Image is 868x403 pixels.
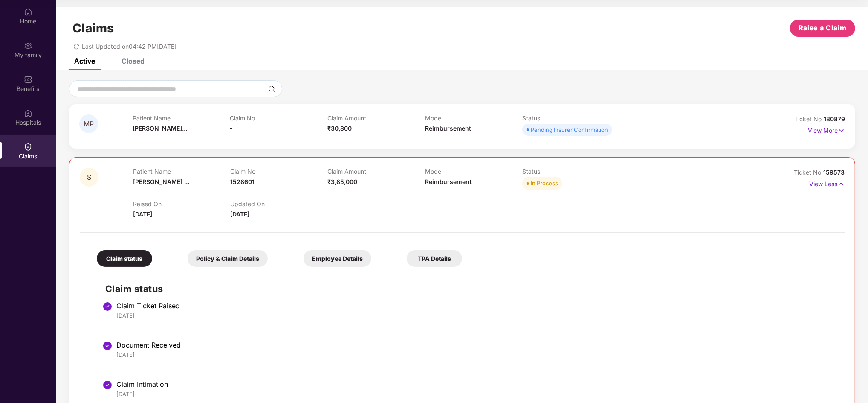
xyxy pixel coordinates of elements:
span: S [87,174,91,181]
span: Ticket No [794,169,823,176]
div: [DATE] [116,351,836,359]
span: Raise a Claim [799,23,847,33]
h2: Claim status [105,282,836,296]
p: Patient Name [133,114,230,122]
img: svg+xml;base64,PHN2ZyBpZD0iSG9tZSIgeG1sbnM9Imh0dHA6Ly93d3cudzMub3JnLzIwMDAvc3ZnIiB3aWR0aD0iMjAiIG... [24,8,32,16]
span: [DATE] [230,210,249,218]
img: svg+xml;base64,PHN2ZyBpZD0iU2VhcmNoLTMyeDMyIiB4bWxucz0iaHR0cDovL3d3dy53My5vcmcvMjAwMC9zdmciIHdpZH... [268,85,275,92]
div: [DATE] [116,312,836,319]
div: Active [74,57,95,65]
span: 159573 [823,169,845,176]
p: View Less [809,177,845,189]
h1: Claims [72,21,114,35]
p: View More [808,124,845,135]
p: Claim Amount [327,168,425,175]
div: Claim status [97,250,152,267]
div: Claim Ticket Raised [116,301,836,310]
p: Updated On [230,200,327,207]
p: Patient Name [133,168,230,175]
p: Claim No [230,114,327,122]
span: [PERSON_NAME]... [133,125,187,132]
span: Last Updated on 04:42 PM[DATE] [82,43,176,50]
img: svg+xml;base64,PHN2ZyBpZD0iU3RlcC1Eb25lLTMyeDMyIiB4bWxucz0iaHR0cDovL3d3dy53My5vcmcvMjAwMC9zdmciIH... [102,380,113,390]
span: Reimbursement [425,178,472,185]
div: In Process [531,179,558,187]
p: Claim Amount [327,114,425,122]
span: Reimbursement [425,125,472,132]
div: Pending Insurer Confirmation [531,126,608,134]
span: redo [73,43,79,50]
img: svg+xml;base64,PHN2ZyB4bWxucz0iaHR0cDovL3d3dy53My5vcmcvMjAwMC9zdmciIHdpZHRoPSIxNyIgaGVpZ2h0PSIxNy... [837,179,845,189]
div: Policy & Claim Details [188,250,268,267]
span: 1528601 [230,178,255,185]
span: MP [84,120,94,128]
p: Raised On [133,200,230,207]
div: Claim Intimation [116,380,836,388]
p: Status [522,114,620,122]
div: Document Received [116,341,836,349]
img: svg+xml;base64,PHN2ZyB4bWxucz0iaHR0cDovL3d3dy53My5vcmcvMjAwMC9zdmciIHdpZHRoPSIxNyIgaGVpZ2h0PSIxNy... [838,126,845,135]
span: ₹30,800 [327,125,352,132]
img: svg+xml;base64,PHN2ZyBpZD0iQmVuZWZpdHMiIHhtbG5zPSJodHRwOi8vd3d3LnczLm9yZy8yMDAwL3N2ZyIgd2lkdGg9Ij... [24,75,32,84]
div: Employee Details [304,250,371,267]
span: [DATE] [133,210,152,218]
p: Claim No [230,168,327,175]
img: svg+xml;base64,PHN2ZyBpZD0iU3RlcC1Eb25lLTMyeDMyIiB4bWxucz0iaHR0cDovL3d3dy53My5vcmcvMjAwMC9zdmciIH... [102,341,113,351]
div: Closed [122,57,145,65]
p: Mode [425,114,523,122]
span: ₹3,85,000 [327,178,357,185]
img: svg+xml;base64,PHN2ZyBpZD0iSG9zcGl0YWxzIiB4bWxucz0iaHR0cDovL3d3dy53My5vcmcvMjAwMC9zdmciIHdpZHRoPS... [24,109,32,117]
div: TPA Details [407,250,462,267]
span: - [230,125,233,132]
img: svg+xml;base64,PHN2ZyBpZD0iU3RlcC1Eb25lLTMyeDMyIiB4bWxucz0iaHR0cDovL3d3dy53My5vcmcvMjAwMC9zdmciIH... [102,301,113,312]
span: 180879 [824,115,845,123]
p: Mode [425,168,522,175]
div: [DATE] [116,390,836,398]
span: [PERSON_NAME] ... [133,178,189,185]
span: Ticket No [794,115,824,123]
button: Raise a Claim [790,20,855,37]
p: Status [522,168,619,175]
img: svg+xml;base64,PHN2ZyB3aWR0aD0iMjAiIGhlaWdodD0iMjAiIHZpZXdCb3g9IjAgMCAyMCAyMCIgZmlsbD0ibm9uZSIgeG... [24,41,32,50]
img: svg+xml;base64,PHN2ZyBpZD0iQ2xhaW0iIHhtbG5zPSJodHRwOi8vd3d3LnczLm9yZy8yMDAwL3N2ZyIgd2lkdGg9IjIwIi... [24,143,32,151]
